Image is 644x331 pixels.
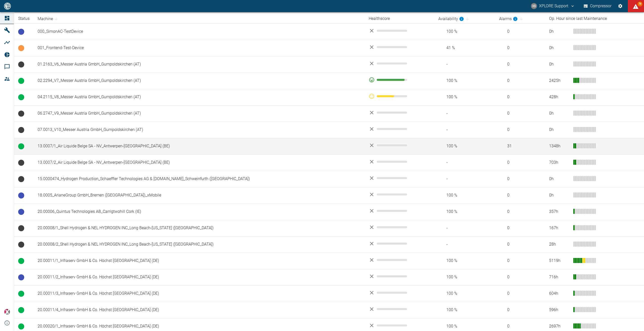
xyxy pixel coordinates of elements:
[549,111,569,116] div: 0 h
[369,142,430,148] div: No data
[438,323,491,329] span: 100 %
[18,111,24,117] span: No Data
[545,14,644,23] th: Op. Hour since last Maintenance
[34,171,365,187] td: 15.0000474_Hydrogen Production_Schaeffler Technologies AG & [DOMAIN_NAME]_Schweinfurth ([GEOGRAPH...
[549,258,569,264] div: 5119 h
[438,225,491,231] span: -
[438,209,491,215] span: 100 %
[18,160,24,166] span: No Data
[18,291,24,297] span: Running
[369,306,430,312] div: No data
[365,14,434,23] th: Healthscore
[499,29,541,35] span: 0
[34,285,365,302] td: 20.00011/3_Infraserv GmbH & Co. Höchst [GEOGRAPHIC_DATA] (DE)
[549,192,569,198] div: 0 h
[438,242,491,247] span: -
[438,61,491,67] span: -
[549,176,569,182] div: 0 h
[34,269,365,285] td: 20.00011/2_Infraserv GmbH & Co. Höchst [GEOGRAPHIC_DATA] (DE)
[499,111,541,116] span: 0
[369,175,430,181] div: No data
[34,154,365,171] td: 13.0007/2_Air Liquide Belge SA - NV_Antwerpen-[GEOGRAPHIC_DATA] (BE)
[34,40,365,56] td: 001_Frontend-Test-Device
[34,89,365,105] td: 04.2115_V8_Messer Austria GmbH_Gumpoldskirchen (AT)
[34,204,365,220] td: 20.00006_Quintus Technologies AB_Carrigtwohill Cork (IE)
[499,209,541,215] span: 0
[18,78,24,84] span: Running
[499,176,541,182] span: 0
[34,73,365,89] td: 02.2294_V7_Messer Austria GmbH_Gumpoldskirchen (AT)
[438,16,464,22] div: calculated for the last 7 days
[34,138,365,154] td: 13.0007/1_Air Liquide Belge SA - NV_Antwerpen-[GEOGRAPHIC_DATA] (BE)
[369,60,430,67] div: No data
[369,257,430,263] div: No data
[4,309,10,315] img: Xplore Logo
[18,127,24,133] span: No Data
[499,307,541,313] span: 0
[438,78,491,84] span: 100 %
[34,253,365,269] td: 20.00011/1_Infraserv GmbH & Co. Höchst [GEOGRAPHIC_DATA] (DE)
[549,94,569,100] div: 428 h
[549,61,569,67] div: 0 h
[549,209,569,215] div: 357 h
[438,192,491,198] span: 100 %
[438,274,491,280] span: 100 %
[499,291,541,296] span: 0
[34,220,365,236] td: 20.00008/1_Shell Hydrogen & NEL HYDROGEN INC_Long Beach-[US_STATE] ([GEOGRAPHIC_DATA])
[499,323,541,329] span: 0
[499,45,541,51] span: 0
[369,273,430,279] div: No data
[14,14,34,23] th: Status
[549,307,569,313] div: 596 h
[4,3,11,9] img: logo
[438,176,491,182] span: -
[369,93,430,99] div: 57 %
[438,307,491,313] span: 100 %
[369,110,430,116] div: No data
[499,242,541,247] span: 0
[18,29,24,35] span: Ready to run
[369,191,430,197] div: No data
[499,61,541,67] span: 0
[438,258,491,264] span: 100 %
[549,45,569,51] div: 0 h
[18,45,24,51] span: Idle Mode
[499,143,541,149] span: 31
[369,224,430,230] div: No data
[38,16,60,22] span: Machine
[18,242,24,248] span: No Data
[18,225,24,231] span: No Data
[499,192,541,198] span: 0
[369,241,430,247] div: No data
[369,322,430,328] div: No data
[369,290,430,296] div: No data
[499,274,541,280] span: 0
[438,291,491,296] span: 100 %
[438,45,491,51] span: 41 %
[499,225,541,231] span: 0
[549,160,569,165] div: 703 h
[549,78,569,84] div: 2425 h
[499,94,541,100] span: 0
[499,160,541,165] span: 0
[549,225,569,231] div: 167 h
[34,105,365,122] td: 06.2747_V9_Messer Austria GmbH_Gumpoldskirchen (AT)
[369,208,430,214] div: No data
[549,29,569,35] div: 0 h
[438,94,491,100] span: 100 %
[549,274,569,280] div: 716 h
[34,23,365,40] td: 000_SimonAC-TestDevice
[499,127,541,133] span: 0
[18,176,24,182] span: No Data
[18,307,24,313] span: Running
[34,302,365,318] td: 20.00011/4_Infraserv GmbH & Co. Höchst [GEOGRAPHIC_DATA] (DE)
[18,61,24,68] span: No Data
[549,143,569,149] div: 1348 h
[34,236,365,253] td: 20.00008/2_Shell Hydrogen & NEL HYDROGEN INC_Long Beach-[US_STATE] ([GEOGRAPHIC_DATA])
[530,2,576,11] button: compressors@neaxplore.com
[18,94,24,100] span: Running
[637,2,642,7] span: 79
[369,28,430,34] div: No data
[438,127,491,133] span: -
[18,274,24,280] span: Ready to run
